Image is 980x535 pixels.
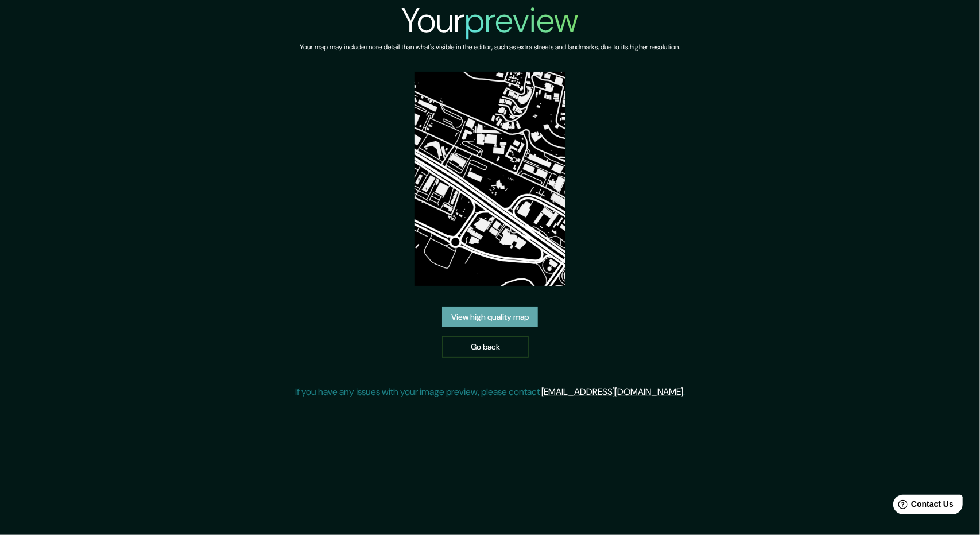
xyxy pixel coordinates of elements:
[415,72,566,286] img: created-map-preview
[541,386,683,398] a: [EMAIL_ADDRESS][DOMAIN_NAME]
[300,41,680,53] h6: Your map may include more detail than what's visible in the editor, such as extra streets and lan...
[442,307,538,328] a: View high quality map
[878,490,967,522] iframe: Help widget launcher
[442,336,529,358] a: Go back
[295,385,685,399] p: If you have any issues with your image preview, please contact .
